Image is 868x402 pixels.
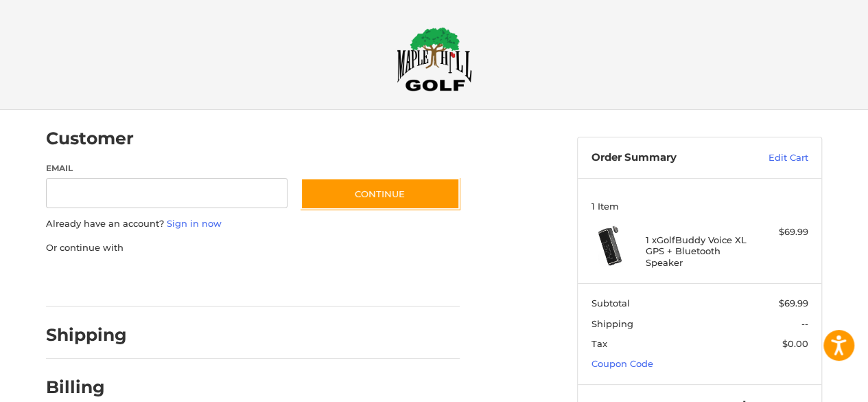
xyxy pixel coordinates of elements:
[779,298,808,309] span: $69.99
[42,268,145,293] iframe: PayPal-paypal
[782,338,808,349] span: $0.00
[739,151,808,165] a: Edit Cart
[167,218,222,229] a: Sign in now
[397,27,472,91] img: Maple Hill Golf
[46,377,126,398] h2: Billing
[591,338,607,349] span: Tax
[754,225,808,239] div: $69.99
[301,178,460,210] button: Continue
[46,128,134,149] h2: Customer
[591,201,808,212] h3: 1 Item
[274,268,377,293] iframe: PayPal-venmo
[46,324,127,346] h2: Shipping
[46,162,288,175] label: Email
[646,234,751,268] h4: 1 x GolfBuddy Voice XL GPS + Bluetooth Speaker
[158,268,261,293] iframe: PayPal-paylater
[46,217,460,231] p: Already have an account?
[591,298,630,309] span: Subtotal
[46,241,460,255] p: Or continue with
[591,151,739,165] h3: Order Summary
[591,318,633,329] span: Shipping
[801,318,808,329] span: --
